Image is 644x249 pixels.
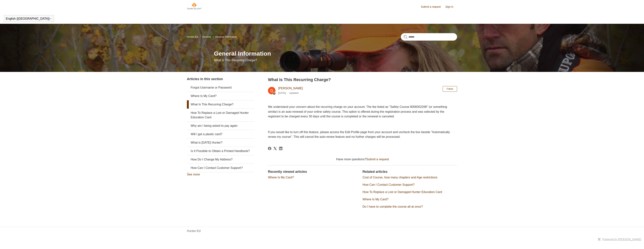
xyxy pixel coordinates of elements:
[273,147,277,150] svg: Share this page on X Corp
[445,5,457,9] a: Sign in
[278,87,303,90] a: [PERSON_NAME]
[187,147,254,155] a: Is It Possible to Obtain a Printed Handbook?
[363,190,442,194] a: How To Replace a Lost or Damaged Hunter Education Card
[363,183,415,186] a: How Can I Contact Customer Support?
[187,130,254,138] a: Will I get a plastic card?
[187,92,254,100] a: Where Is My Card?
[212,35,237,38] li: General Information
[268,130,450,139] span: If you would like to turn off this feature, please access the Edit Profile page from your account...
[187,35,199,38] li: Hunter-Ed
[214,59,257,62] span: What Is This Recurring Charge?
[187,155,254,164] a: How Do I Change My Address?
[187,122,254,130] a: Why am I being asked to pay again
[187,109,254,122] a: How To Replace a Lost or Damaged Hunter Education Card
[187,35,198,38] a: Hunter-Ed
[187,77,223,81] span: Articles in this section
[187,2,202,10] img: Hunter-Ed Help Center home page
[363,205,423,208] a: Do I have to complete the course all at once?
[602,238,641,241] a: Powered by [PERSON_NAME]
[268,147,271,150] svg: Share this page on Facebook
[363,198,388,201] a: Where Is My Card?
[202,35,211,38] a: General
[187,100,254,109] a: What Is This Recurring Charge?
[214,49,457,58] h1: General Information
[363,176,437,179] a: Cost of Course, how many chapters and Age restrictions
[401,33,457,41] input: Search
[187,164,254,172] a: How Can I Contact Customer Support?
[215,35,237,38] a: General Information
[187,139,254,147] a: What is [DATE] Hunter?
[363,169,457,174] h2: Related articles
[268,105,447,118] span: We understand your concern about the recurring charge on your account. The fee listed as "Safety ...
[199,35,212,38] li: General
[273,147,277,150] a: X Corp
[268,169,359,174] h2: Recently viewed articles
[279,147,282,150] svg: Share this page on LinkedIn
[187,229,201,233] a: Hunter-Ed
[289,92,298,94] li: Updated
[187,83,254,92] a: Forgot Username or Password
[279,147,282,150] a: LinkedIn
[366,158,389,161] a: Submit a request
[268,77,457,83] h2: What Is This Recurring Charge?
[187,173,200,176] a: See more
[6,17,52,20] button: English ([GEOGRAPHIC_DATA])
[268,147,271,150] a: Facebook
[278,92,286,94] time: 03/04/2024, 10:48
[268,157,457,162] div: Have more questions?
[443,86,457,92] button: Follow Article
[268,176,294,179] a: Where Is My Card?
[421,5,445,9] a: Submit a request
